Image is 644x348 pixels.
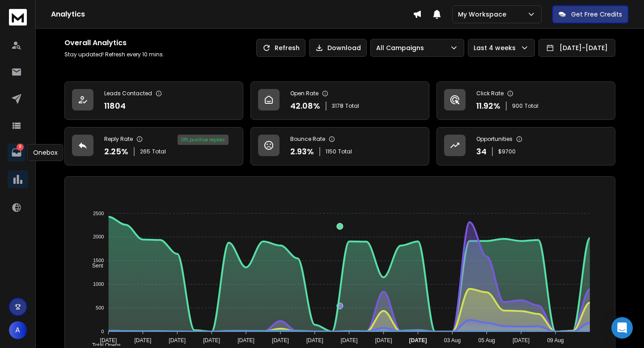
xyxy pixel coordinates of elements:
[290,90,318,97] p: Open Rate
[8,144,25,161] a: 8
[547,337,563,344] tspan: 09 Aug
[51,9,413,20] h1: Analytics
[332,102,343,110] span: 3178
[85,263,103,269] span: Sent
[309,39,367,57] button: Download
[338,148,352,155] span: Total
[27,144,64,161] div: Onebox
[250,81,429,120] a: Open Rate42.08%3178Total
[538,39,615,57] button: [DATE]-[DATE]
[169,337,186,344] tspan: [DATE]
[525,102,538,110] span: Total
[64,81,243,120] a: Leads Contacted11804
[341,337,358,344] tspan: [DATE]
[571,10,622,19] p: Get Free Credits
[458,10,510,19] p: My Workspace
[479,337,495,344] tspan: 05 Aug
[64,38,164,48] h1: Overall Analytics
[436,81,615,120] a: Click Rate11.92%900Total
[476,100,500,112] p: 11.92 %
[498,148,516,155] p: $ 9700
[104,145,128,158] p: 2.25 %
[444,337,461,344] tspan: 03 Aug
[275,43,300,52] p: Refresh
[272,337,289,344] tspan: [DATE]
[409,337,427,344] tspan: [DATE]
[345,102,359,110] span: Total
[611,317,633,339] div: Open Intercom Messenger
[93,281,104,287] tspan: 1000
[290,136,325,143] p: Bounce Rate
[17,144,24,151] p: 8
[476,90,504,97] p: Click Rate
[101,329,104,334] tspan: 0
[9,9,27,25] img: logo
[100,337,117,344] tspan: [DATE]
[64,127,243,166] a: Reply Rate2.25%265Total13% positive replies
[104,136,133,143] p: Reply Rate
[96,305,104,310] tspan: 500
[256,39,305,57] button: Refresh
[290,145,314,158] p: 2.93 %
[178,135,229,145] div: 13 % positive replies
[512,102,523,110] span: 900
[476,145,487,158] p: 34
[64,51,164,58] p: Stay updated! Refresh every 10 mins.
[93,211,104,216] tspan: 2500
[104,90,152,97] p: Leads Contacted
[376,43,428,52] p: All Campaigns
[327,43,361,52] p: Download
[250,127,429,166] a: Bounce Rate2.93%1150Total
[474,43,519,52] p: Last 4 weeks
[290,100,320,112] p: 42.08 %
[93,258,104,263] tspan: 1500
[203,337,220,344] tspan: [DATE]
[134,337,151,344] tspan: [DATE]
[476,136,513,143] p: Opportunities
[306,337,323,344] tspan: [DATE]
[436,127,615,166] a: Opportunities34$9700
[152,148,166,155] span: Total
[513,337,530,344] tspan: [DATE]
[140,148,150,155] span: 265
[9,321,27,339] button: A
[552,5,628,23] button: Get Free Credits
[93,234,104,240] tspan: 2000
[237,337,254,344] tspan: [DATE]
[375,337,392,344] tspan: [DATE]
[104,100,126,112] p: 11804
[326,148,336,155] span: 1150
